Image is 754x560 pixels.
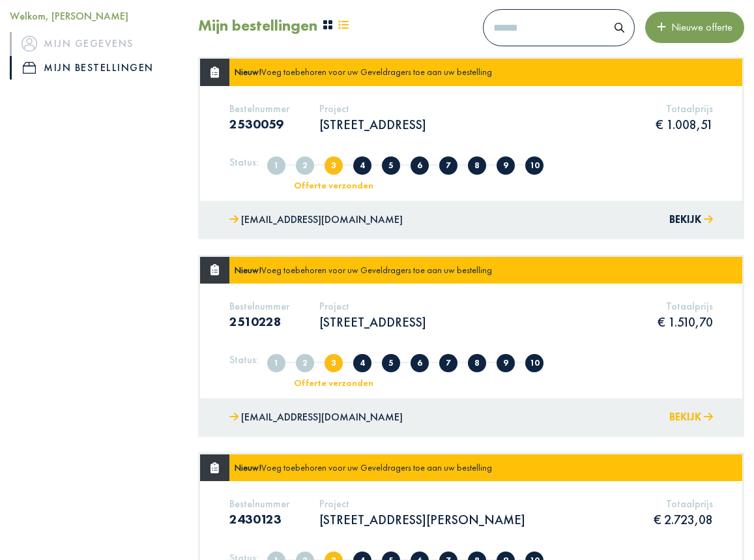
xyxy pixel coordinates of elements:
h5: Totaalprijs [656,102,713,115]
p: € 2.723,08 [654,511,713,528]
span: In nabehandeling [468,156,486,175]
a: [EMAIL_ADDRESS][DOMAIN_NAME] [229,211,403,229]
div: Offerte verzonden [280,378,388,387]
p: € 1.008,51 [656,116,713,133]
a: iconMijn gegevens [10,32,179,56]
h5: Welkom, [PERSON_NAME] [10,10,179,22]
h3: 2430123 [229,511,289,527]
strong: Nieuw! [235,462,261,473]
span: Offerte goedgekeurd [411,354,429,372]
span: Aangemaakt [267,354,285,372]
button: Bekijk [669,211,713,229]
div: Offerte verzonden [280,181,388,190]
span: In productie [439,156,457,175]
span: Volledig [296,354,314,372]
span: Volledig [296,156,314,175]
button: Bekijk [669,408,713,427]
span: Offerte afgekeurd [382,156,400,175]
img: icon [22,37,37,52]
span: Nieuwe offerte [666,20,732,34]
span: Offerte afgekeurd [382,354,400,372]
span: Klaar voor levering/afhaling [497,354,515,372]
h3: 2530059 [229,116,289,132]
h5: Bestelnummer [229,300,289,312]
span: Offerte in overleg [353,156,371,175]
p: [STREET_ADDRESS][PERSON_NAME] [319,511,525,528]
span: Geleverd/afgehaald [525,156,544,175]
span: Offerte verzonden [325,354,343,372]
span: Offerte verzonden [325,156,343,175]
h5: Totaalprijs [658,300,713,312]
span: Geleverd/afgehaald [525,354,544,372]
h5: Totaalprijs [654,497,713,510]
div: Voeg toebehoren voor uw Geveldragers toe aan uw bestelling [229,454,497,481]
img: icon [23,62,36,74]
span: In nabehandeling [468,354,486,372]
h5: Project [319,102,426,115]
span: Offerte in overleg [353,354,371,372]
a: [EMAIL_ADDRESS][DOMAIN_NAME] [229,408,403,427]
button: Nieuwe offerte [645,12,744,44]
strong: Nieuw! [235,264,261,276]
strong: Nieuw! [235,66,261,78]
h2: Mijn bestellingen [198,16,317,35]
h5: Bestelnummer [229,102,289,115]
h5: Status: [229,353,259,366]
span: Klaar voor levering/afhaling [497,156,515,175]
span: Offerte goedgekeurd [411,156,429,175]
span: Aangemaakt [267,156,285,175]
div: Voeg toebehoren voor uw Geveldragers toe aan uw bestelling [229,257,497,284]
span: In productie [439,354,457,372]
p: € 1.510,70 [658,314,713,331]
p: [STREET_ADDRESS] [319,116,426,133]
div: Voeg toebehoren voor uw Geveldragers toe aan uw bestelling [229,59,497,85]
img: search.svg [615,23,624,33]
h5: Bestelnummer [229,497,289,510]
h5: Project [319,300,426,312]
h5: Status: [229,156,259,168]
h5: Project [319,497,525,510]
p: [STREET_ADDRESS] [319,314,426,331]
h3: 2510228 [229,314,289,329]
a: iconMijn bestellingen [10,56,179,80]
